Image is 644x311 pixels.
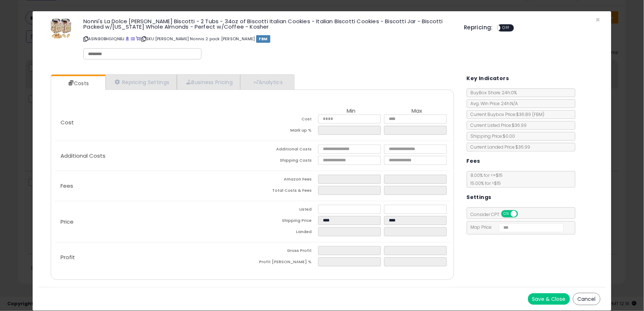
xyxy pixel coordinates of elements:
[501,25,512,31] span: OFF
[252,186,318,197] td: Total Costs & Fees
[252,227,318,239] td: Landed
[256,35,271,43] span: FBM
[252,257,318,269] td: Profit [PERSON_NAME] %
[177,75,240,90] a: Business Pricing
[467,90,517,96] span: BuyBox Share 24h: 0%
[131,36,135,42] a: All offer listings
[252,156,318,167] td: Shipping Costs
[136,36,140,42] a: Your listing only
[573,293,601,305] button: Cancel
[252,145,318,156] td: Additional Costs
[318,108,384,115] th: Min
[50,18,72,40] img: 51sf4Z+t7pL._SL60_.jpg
[502,211,511,217] span: ON
[467,133,515,139] span: Shipping Price: $0.00
[55,254,252,260] p: Profit
[467,157,481,166] h5: Fees
[528,293,570,305] button: Save & Close
[252,175,318,186] td: Amazon Fees
[252,205,318,216] td: Listed
[55,153,252,159] p: Additional Costs
[467,211,528,217] span: Consider CPT:
[516,111,545,117] span: $36.89
[517,211,528,217] span: OFF
[467,122,527,128] span: Current Listed Price: $36.99
[467,74,509,83] h5: Key Indicators
[467,172,503,186] span: 8.00 % for <= $15
[252,115,318,126] td: Cost
[467,111,545,117] span: Current Buybox Price:
[467,180,501,186] span: 15.00 % for > $15
[467,193,491,202] h5: Settings
[252,246,318,257] td: Gross Profit
[464,25,493,30] h5: Repricing:
[55,183,252,189] p: Fees
[55,120,252,125] p: Cost
[532,111,545,117] span: ( FBM )
[51,76,105,91] a: Costs
[126,36,130,42] a: BuyBox page
[105,75,177,90] a: Repricing Settings
[83,18,453,29] h3: Nonni's La Dolce [PERSON_NAME] Biscotti - 2 Tubs - 34oz of Biscotti Italian Cookies - Italian Bis...
[467,100,518,107] span: Avg. Win Price 24h: N/A
[384,108,450,115] th: Max
[83,33,453,45] p: ASIN: B0BHG1QNBJ | SKU: [PERSON_NAME] Nonnis 2 pack [PERSON_NAME]
[467,144,531,150] span: Current Landed Price: $36.99
[252,216,318,227] td: Shipping Price
[252,126,318,137] td: Mark up %
[596,14,601,25] span: ×
[467,224,564,230] span: Map Price:
[55,219,252,225] p: Price
[240,75,294,90] a: Analytics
